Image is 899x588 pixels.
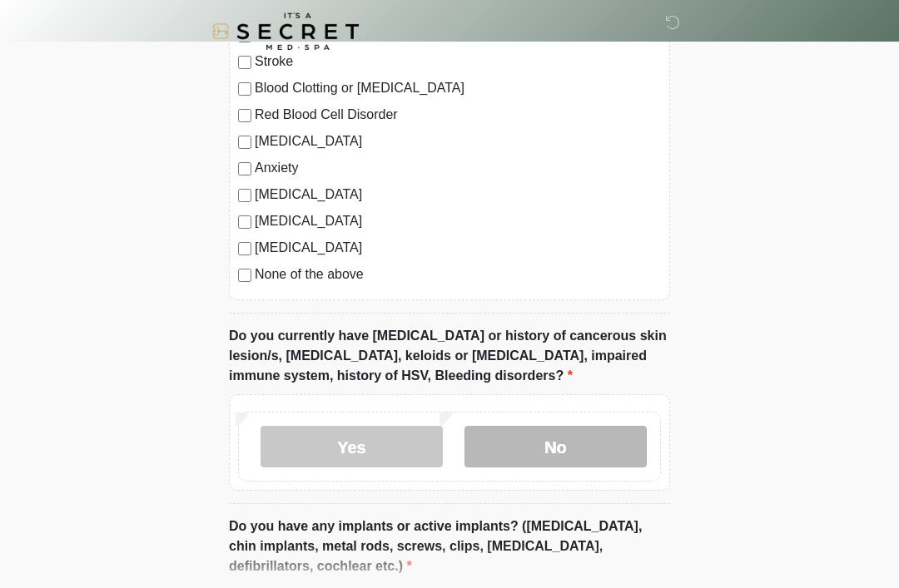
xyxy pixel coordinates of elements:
[255,185,661,205] label: [MEDICAL_DATA]
[238,189,251,202] input: [MEDICAL_DATA]
[212,12,359,50] img: It's A Secret Med Spa Logo
[255,158,661,178] label: Anxiety
[229,326,670,386] label: Do you currently have [MEDICAL_DATA] or history of cancerous skin lesion/s, [MEDICAL_DATA], keloi...
[255,105,661,125] label: Red Blood Cell Disorder
[238,162,251,175] input: Anxiety
[238,109,251,122] input: Red Blood Cell Disorder
[255,78,661,98] label: Blood Clotting or [MEDICAL_DATA]
[255,131,661,151] label: [MEDICAL_DATA]
[255,238,661,258] label: [MEDICAL_DATA]
[261,426,443,467] label: Yes
[255,264,661,284] label: None of the above
[238,269,251,282] input: None of the above
[238,242,251,255] input: [MEDICAL_DATA]
[238,56,251,69] input: Stroke
[229,516,670,576] label: Do you have any implants or active implants? ([MEDICAL_DATA], chin implants, metal rods, screws, ...
[238,215,251,229] input: [MEDICAL_DATA]
[238,136,251,149] input: [MEDICAL_DATA]
[238,82,251,96] input: Blood Clotting or [MEDICAL_DATA]
[255,211,661,231] label: [MEDICAL_DATA]
[464,426,647,467] label: No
